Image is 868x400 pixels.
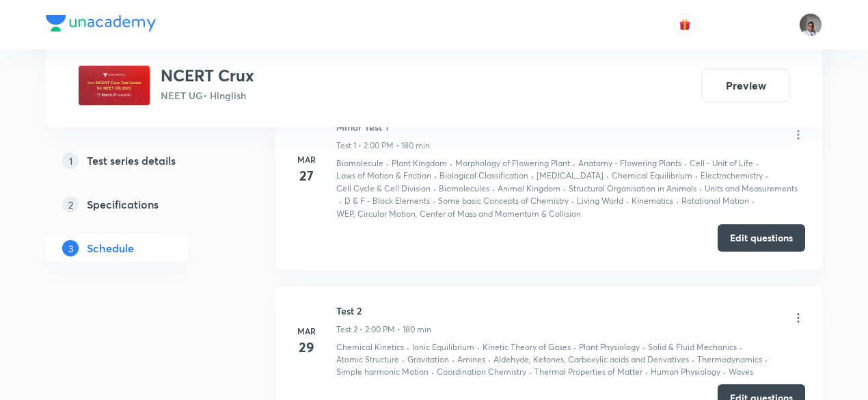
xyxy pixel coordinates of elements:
[87,240,134,256] h5: Schedule
[433,183,436,195] div: ·
[87,152,176,169] h5: Test series details
[483,341,571,354] p: Kinetic Theory of Gases
[695,170,698,182] div: ·
[488,354,491,366] div: ·
[681,195,749,207] p: Rotational Motion
[577,195,623,207] p: Living World
[701,170,763,182] p: Electrochemistry
[606,170,609,182] div: ·
[498,183,560,195] p: Animal Kingdom
[642,341,645,354] div: ·
[402,354,405,366] div: ·
[336,354,399,366] p: Atomic Structure
[407,341,409,354] div: ·
[492,183,495,195] div: ·
[729,366,753,378] p: Waves
[336,323,431,336] p: Test 2 • 2:00 PM • 180 min
[386,157,389,170] div: ·
[645,366,648,378] div: ·
[692,354,694,366] div: ·
[531,170,534,182] div: ·
[344,195,430,207] p: D & F - Block Elements
[79,66,150,105] img: 090910f2494f4dfb96a395c2ec636358.png
[62,240,79,256] p: 3
[529,366,532,378] div: ·
[705,183,798,195] p: Units and Measurements
[579,341,640,354] p: Plant Physiology
[690,157,753,170] p: Cell - Unit of Life
[684,157,687,170] div: ·
[679,18,691,31] img: avatar
[293,337,320,358] h4: 29
[676,195,679,207] div: ·
[452,354,455,366] div: ·
[293,165,320,186] h4: 27
[740,341,742,354] div: ·
[569,183,696,195] p: Structural Organisation in Animals
[46,147,232,174] a: 1Test series details
[46,15,156,35] a: Company Logo
[477,341,480,354] div: ·
[161,88,254,103] p: NEET UG • Hinglish
[293,325,320,337] h6: Mar
[336,366,429,378] p: Simple harmonic Motion
[752,195,755,207] div: ·
[573,341,576,354] div: ·
[799,13,822,36] img: Vikram Mathur
[534,366,642,378] p: Thermal Properties of Matter
[336,157,383,170] p: Biomolecule
[339,195,342,207] div: ·
[46,15,156,31] img: Company Logo
[62,196,79,213] p: 2
[699,183,702,195] div: ·
[336,304,431,318] h6: Test 2
[702,69,789,102] button: Preview
[537,170,603,182] p: [MEDICAL_DATA]
[46,191,232,218] a: 2Specifications
[336,139,430,152] p: Test 1 • 2:00 PM • 180 min
[765,354,768,366] div: ·
[455,157,570,170] p: Morphology of Flowering Plant
[765,170,768,182] div: ·
[431,366,434,378] div: ·
[493,354,689,366] p: Aldehyde, Ketones, Carboxylic acids and Derivatives
[450,157,452,170] div: ·
[674,14,696,36] button: avatar
[651,366,720,378] p: Human Physiology
[756,157,759,170] div: ·
[632,195,673,207] p: Kinematics
[571,195,574,207] div: ·
[407,354,449,366] p: Gravitation
[457,354,485,366] p: Amines
[392,157,447,170] p: Plant Kingdom
[412,341,474,354] p: Ionic Equilibrium
[718,224,805,252] button: Edit questions
[336,170,431,182] p: Laws of Motion & Friction
[439,183,489,195] p: Biomolecules
[648,341,737,354] p: Solid & Fluid Mechanics
[563,183,566,195] div: ·
[578,157,681,170] p: Anatomy - Flowering Plants
[62,152,79,169] p: 1
[573,157,575,170] div: ·
[438,195,569,207] p: Some basic Concepts of Chemistry
[433,195,435,207] div: ·
[612,170,692,182] p: Chemical Equilibrium
[723,366,726,378] div: ·
[626,195,629,207] div: ·
[336,341,404,354] p: Chemical Kinetics
[697,354,762,366] p: Thermodynamics
[439,170,528,182] p: Biological Classification
[161,66,254,85] h3: NCERT Crux
[87,196,159,213] h5: Specifications
[293,153,320,165] h6: Mar
[336,183,431,195] p: Cell Cycle & Cell Division
[336,208,581,220] p: WEP, Circular Motion, Center of Mass and Momentum & Collision
[434,170,437,182] div: ·
[437,366,526,378] p: Coordination Chemistry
